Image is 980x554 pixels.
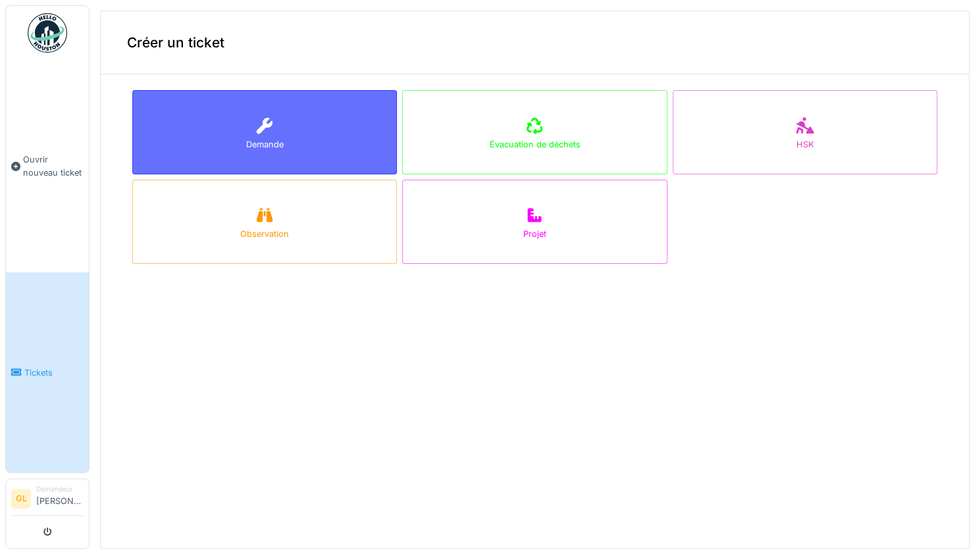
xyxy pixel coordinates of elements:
div: Demandeur [36,484,84,494]
div: Évacuation de déchets [489,138,580,151]
span: Tickets [24,366,84,379]
div: Observation [240,228,289,240]
span: Ouvrir nouveau ticket [23,153,84,178]
div: Demande [246,138,284,151]
a: Tickets [6,272,89,472]
a: Ouvrir nouveau ticket [6,60,89,272]
li: GL [11,489,31,509]
div: Projet [523,228,546,240]
div: HSK [796,138,813,151]
li: [PERSON_NAME] [36,484,84,513]
div: Créer un ticket [101,11,969,74]
a: GL Demandeur[PERSON_NAME] [11,484,84,516]
img: Badge_color-CXgf-gQk.svg [28,13,67,53]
